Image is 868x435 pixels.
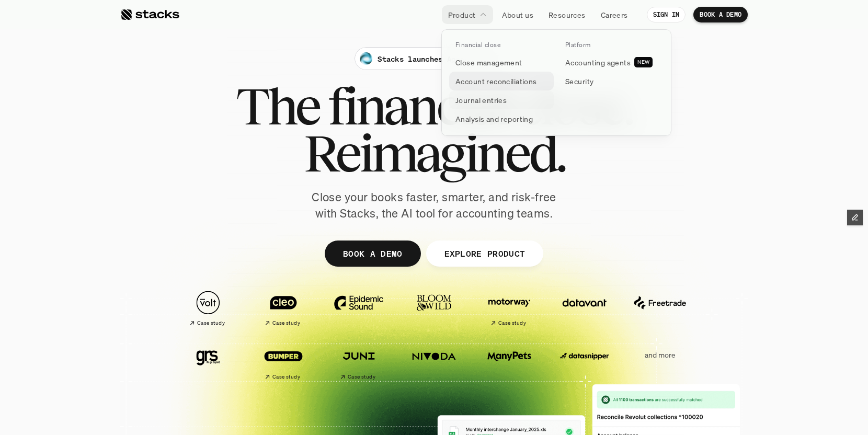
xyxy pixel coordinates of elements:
[303,189,565,222] p: Close your books faster, smarter, and risk-free with Stacks, the AI tool for accounting teams.
[565,41,591,49] p: Platform
[449,72,554,90] a: Account reconciliations
[123,242,169,249] a: Privacy Policy
[455,57,522,68] p: Close management
[449,53,554,72] a: Close management
[326,339,391,384] a: Case study
[272,374,300,380] h2: Case study
[343,246,403,261] p: BOOK A DEMO
[559,72,664,90] a: Security
[700,11,741,18] p: BOOK A DEMO
[542,5,592,24] a: Resources
[304,130,565,177] span: Reimagined.
[565,57,631,68] p: Accounting agents
[627,351,692,360] p: and more
[236,83,319,130] span: The
[455,113,533,124] p: Analysis and reporting
[426,241,543,267] a: EXPLORE PRODUCT
[251,339,316,384] a: Case study
[448,9,476,20] p: Product
[325,241,421,267] a: BOOK A DEMO
[601,9,628,20] p: Careers
[502,9,533,20] p: About us
[251,285,316,331] a: Case study
[477,285,542,331] a: Case study
[637,59,649,65] h2: NEW
[272,320,300,326] h2: Case study
[455,76,537,87] p: Account reconciliations
[455,95,507,106] p: Journal entries
[328,83,508,130] span: financial
[693,7,748,22] a: BOOK A DEMO
[449,90,554,109] a: Journal entries
[847,210,863,225] button: Edit Framer Content
[444,246,525,261] p: EXPLORE PRODUCT
[498,320,526,326] h2: Case study
[595,5,634,24] a: Careers
[355,47,513,70] a: Stacks launches Agentic AI
[549,9,586,20] p: Resources
[647,7,686,22] a: SIGN IN
[176,285,241,331] a: Case study
[197,320,225,326] h2: Case study
[348,374,375,380] h2: Case study
[565,76,593,87] p: Security
[449,109,554,128] a: Analysis and reporting
[559,53,664,72] a: Accounting agentsNEW
[496,5,540,24] a: About us
[653,11,680,18] p: SIGN IN
[378,53,490,64] p: Stacks launches Agentic AI
[455,41,500,49] p: Financial close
